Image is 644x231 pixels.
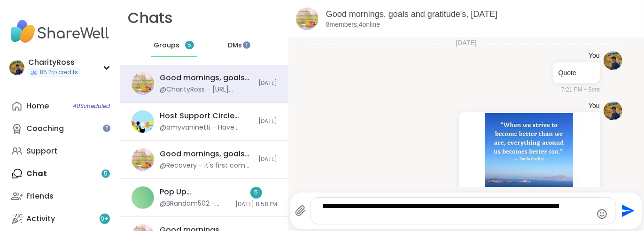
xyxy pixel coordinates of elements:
h4: You [589,101,600,111]
div: Good mornings, goals and gratitude's, [DATE] [160,149,253,159]
h1: Chats [128,8,173,29]
img: Good mornings, goals and gratitude's, Sep 11 [132,72,154,95]
span: 5 [187,41,191,49]
p: 8 members, 4 online [326,20,380,30]
span: • [584,85,586,94]
a: Coaching [8,117,112,140]
div: Host Support Circle (have hosted 1+ session), [DATE] [160,111,253,121]
img: CharityRoss [9,60,24,75]
span: 85 Pro credits [39,69,78,77]
iframe: Spotlight [103,124,110,132]
p: Quote [559,68,594,77]
div: Support [26,146,57,156]
a: Activity9+ [8,208,112,230]
img: Good mornings, goals and gratitude's, Sep 10 [132,148,154,171]
h4: You [589,51,600,61]
div: Home [26,101,49,111]
div: @Recovery - it's first come first serve, no need to feel guilty [160,161,253,170]
div: CharityRoss [28,57,80,68]
div: Good mornings, goals and gratitude's, [DATE] [160,73,253,83]
span: Sent [588,85,600,94]
img: Host Support Circle (have hosted 1+ session), Sep 09 [132,110,154,133]
span: [DATE] 8:58 PM [235,200,277,208]
span: [DATE] [450,38,482,47]
span: Groups [154,41,179,50]
a: Support [8,140,112,162]
div: 5 [250,187,262,199]
button: Send [616,200,637,222]
button: Emoji picker [597,208,608,220]
img: Pop Up BRandomness Last Call, Sep 09 [132,186,154,209]
span: [DATE] [258,79,277,87]
span: [DATE] [258,155,277,163]
div: @BRandom502 - yeah... we suck [160,199,230,208]
div: Coaching [26,123,64,134]
a: Home40Scheduled [8,95,112,117]
a: Friends [8,185,112,208]
span: 9 + [101,215,109,223]
img: ShareWell Nav Logo [8,15,112,48]
span: 7:21 PM [561,85,582,94]
div: @CharityRoss - [URL][DOMAIN_NAME] [160,85,253,94]
div: Pop Up BRandomness Last Call, [DATE] [160,187,230,197]
iframe: Spotlight [243,41,250,49]
img: https://sharewell-space-live.sfo3.digitaloceanspaces.com/user-generated/d0fef3f8-78cb-4349-b608-1... [604,101,622,120]
img: Good mornings, goals and gratitude's, Sep 11 [296,8,318,30]
div: @amyvaninetti - Have reported to our team 😔 [160,123,253,132]
span: DMs [228,41,242,50]
div: Activity [26,214,55,224]
div: Friends [26,191,54,201]
img: https://sharewell-space-live.sfo3.digitaloceanspaces.com/user-generated/d0fef3f8-78cb-4349-b608-1... [604,51,622,70]
textarea: Type your message [322,201,588,220]
span: 40 Scheduled [73,102,110,110]
span: [DATE] [258,117,277,125]
img: 100 Inspirational Quotes for Work | Routinely Nomadic [460,113,599,230]
a: Good mornings, goals and gratitude's, [DATE] [326,9,497,19]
